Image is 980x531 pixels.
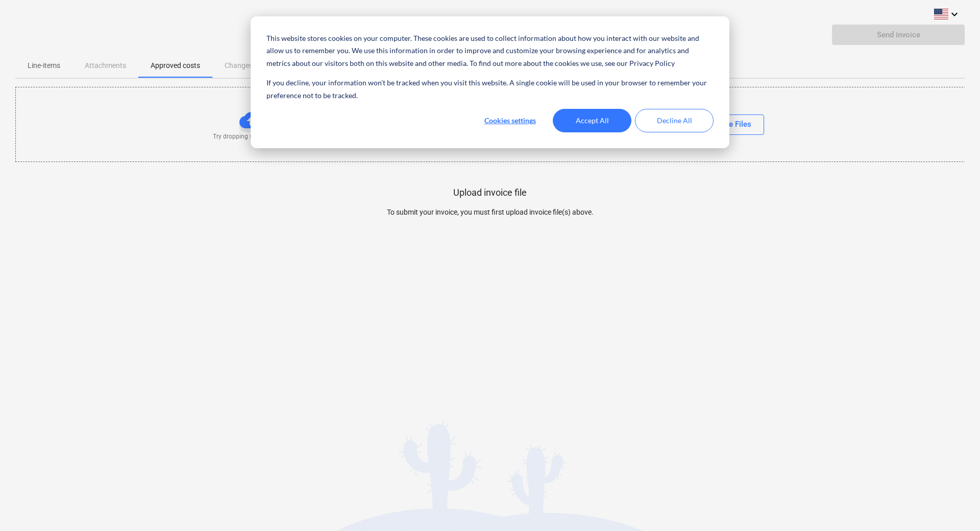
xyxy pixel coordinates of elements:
[151,60,200,71] p: Approved costs
[471,109,549,132] button: Cookies settings
[266,77,714,102] p: If you decline, your information won’t be tracked when you visit this website. A single cookie wi...
[213,132,291,141] p: Try dropping some files here
[948,8,961,20] i: keyboard_arrow_down
[635,109,714,132] button: Decline All
[251,16,729,148] div: Cookie banner
[553,109,631,132] button: Accept All
[28,60,60,71] p: Line-items
[15,87,966,162] div: Try dropping some files hereorBrowse Files
[453,187,527,199] p: Upload invoice file
[253,207,727,218] p: To submit your invoice, you must first upload invoice file(s) above.
[266,32,714,70] p: This website stores cookies on your computer. These cookies are used to collect information about...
